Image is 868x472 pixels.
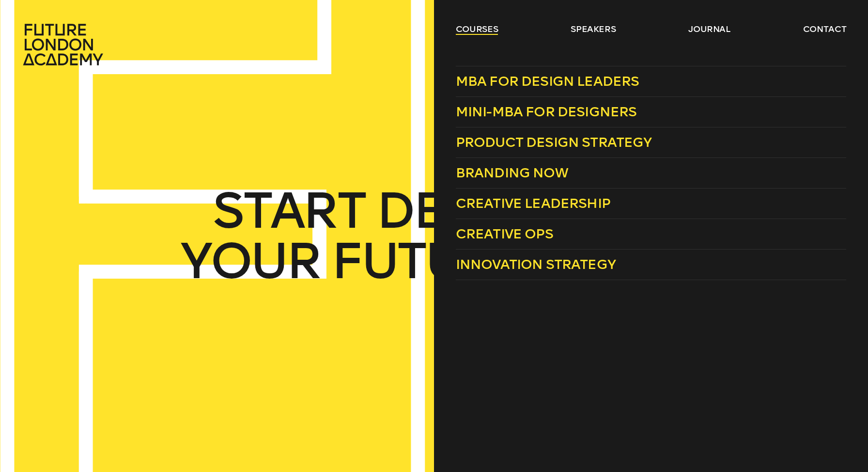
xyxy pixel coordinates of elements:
[456,219,846,250] a: Creative Ops
[456,73,639,89] span: MBA for Design Leaders
[456,195,610,211] span: Creative Leadership
[456,226,553,242] span: Creative Ops
[456,97,846,127] a: Mini-MBA for Designers
[456,165,568,181] span: Branding Now
[803,23,847,35] a: contact
[571,23,616,35] a: speakers
[456,104,637,120] span: Mini-MBA for Designers
[688,23,730,35] a: journal
[456,134,652,150] span: Product Design Strategy
[456,127,846,158] a: Product Design Strategy
[456,189,846,219] a: Creative Leadership
[456,23,498,35] a: courses
[456,66,846,97] a: MBA for Design Leaders
[456,250,846,280] a: Innovation Strategy
[456,256,616,272] span: Innovation Strategy
[456,158,846,189] a: Branding Now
